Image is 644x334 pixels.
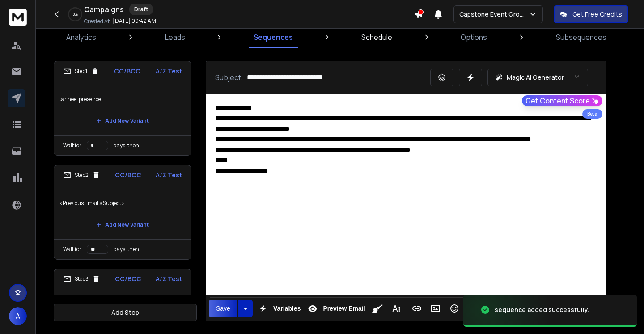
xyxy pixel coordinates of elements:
div: Step 2 [63,171,100,179]
button: Insert Link (⌘K) [408,300,425,317]
button: Save [209,300,237,317]
button: Emoticons [446,300,463,317]
span: Variables [271,305,303,313]
p: Wait for [63,246,81,253]
a: Sequences [248,26,298,48]
p: Magic AI Generator [507,73,564,82]
p: Subsequences [556,32,606,43]
p: CC/BCC [114,67,140,76]
button: Get Free Credits [554,5,628,23]
p: Analytics [66,32,96,43]
p: A/Z Test [156,67,182,76]
p: Subject: [215,72,243,83]
p: Leads [165,32,185,43]
button: Insert Image (⌘P) [427,300,444,317]
p: <Previous Email's Subject> [59,191,186,216]
p: days, then [114,246,139,253]
p: Options [461,32,487,43]
p: CC/BCC [115,274,141,283]
p: CC/BCC [115,171,141,180]
p: A/Z Test [156,171,182,180]
a: Options [455,26,492,48]
p: Schedule [361,32,392,43]
a: Analytics [61,26,102,48]
button: A [9,307,27,325]
p: [DATE] 09:42 AM [113,17,156,25]
a: Leads [160,26,191,48]
div: Draft [129,4,153,15]
span: Preview Email [321,305,367,313]
button: Add Step [54,304,197,321]
button: Clean HTML [369,300,386,317]
p: supporting local events [59,295,186,320]
button: Add New Variant [89,112,156,130]
button: Variables [254,300,303,317]
div: sequence added successfully. [495,305,589,314]
div: Step 3 [63,275,100,283]
p: Capstone Event Group [459,10,529,19]
li: Step2CC/BCCA/Z Test<Previous Email's Subject>Add New VariantWait fordays, then [54,165,191,260]
li: Step1CC/BCCA/Z Testtar heel presenceAdd New VariantWait fordays, then [54,61,191,156]
p: Get Free Credits [572,10,622,19]
p: Wait for [63,142,81,149]
a: Subsequences [551,26,612,48]
button: Get Content Score [522,95,602,106]
div: Beta [582,109,602,119]
p: 0 % [73,12,78,17]
button: Preview Email [304,300,367,317]
p: days, then [114,142,139,149]
div: Step 1 [63,67,99,75]
p: A/Z Test [156,274,182,283]
h1: Campaigns [84,4,124,15]
button: Magic AI Generator [487,69,588,86]
button: Add New Variant [89,216,156,234]
p: Created At: [84,18,111,25]
p: tar heel presence [59,87,186,112]
a: Schedule [356,26,398,48]
button: More Text [388,300,405,317]
p: Sequences [254,32,293,43]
